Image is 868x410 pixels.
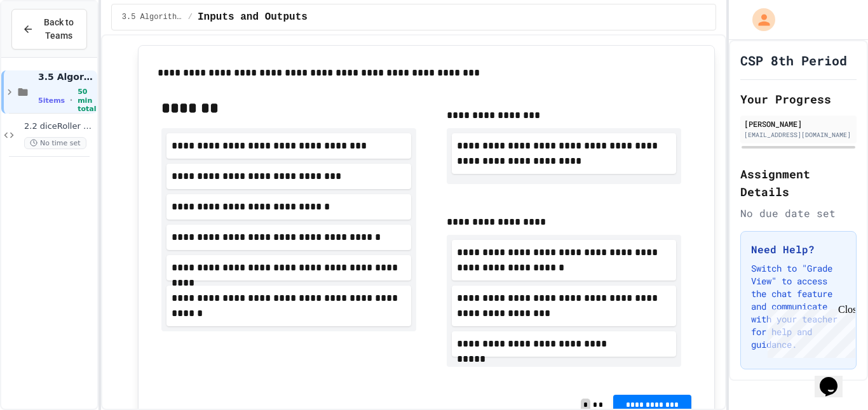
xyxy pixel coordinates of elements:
span: / [188,12,193,22]
span: Back to Teams [41,16,76,43]
div: [PERSON_NAME] [744,118,853,129]
span: 3.5 Algorithms Practice [122,12,183,22]
span: • [70,95,72,105]
span: Inputs and Outputs [198,10,308,25]
h2: Your Progress [740,90,857,108]
p: Switch to "Grade View" to access the chat feature and communicate with your teacher for help and ... [751,262,846,351]
iframe: chat widget [763,304,855,358]
div: Chat with us now!Close [5,5,88,81]
span: No time set [24,137,86,149]
span: 2.2 diceRoller Python [24,121,95,132]
span: 5 items [38,96,65,105]
div: No due date set [740,206,857,221]
button: Back to Teams [11,9,87,50]
h1: CSP 8th Period [740,51,847,69]
div: My Account [739,5,778,34]
div: [EMAIL_ADDRESS][DOMAIN_NAME] [744,130,853,140]
span: 50 min total [78,88,96,113]
h2: Assignment Details [740,165,857,201]
h3: Need Help? [751,242,846,257]
span: 3.5 Algorithms Practice [38,71,95,83]
iframe: chat widget [815,359,855,397]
